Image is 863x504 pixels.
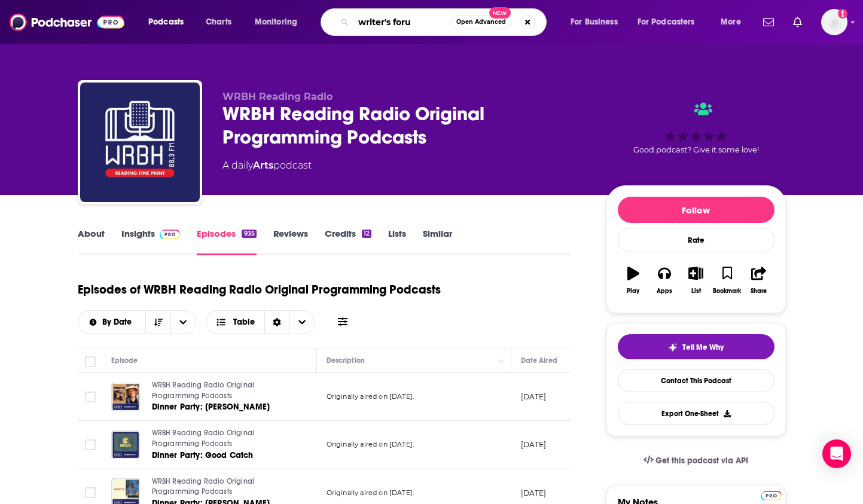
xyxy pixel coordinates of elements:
div: Episode [111,353,138,368]
a: WRBH Reading Radio Original Programming Podcasts [152,428,295,449]
span: WRBH Reading Radio Original Programming Podcasts [152,477,255,496]
img: tell me why sparkle [668,343,678,352]
span: Good podcast? Give it some love! [633,145,759,154]
button: open menu [246,13,313,32]
img: Podchaser Pro [761,491,782,500]
span: Open Advanced [456,19,506,25]
button: Follow [618,197,774,223]
span: Originally aired on [DATE]. [327,392,414,401]
h2: Choose List sort [78,310,197,334]
span: Toggle select row [85,487,96,498]
span: Dinner Party: [PERSON_NAME] [152,402,270,412]
a: Similar [423,228,452,255]
a: About [78,228,105,255]
span: For Podcasters [638,14,695,30]
span: Table [233,318,255,326]
input: Search podcasts, credits, & more... [353,13,451,32]
span: WRBH Reading Radio [222,91,333,102]
button: Export One-Sheet [618,402,774,425]
span: Get this podcast via API [655,456,748,466]
button: open menu [78,318,146,326]
div: Description [327,353,365,368]
div: Search podcasts, credits, & more... [332,8,558,36]
span: Toggle select row [85,439,96,450]
a: Get this podcast via API [634,446,758,475]
a: Show notifications dropdown [788,12,807,32]
a: WRBH Reading Radio Original Programming Podcasts [152,380,295,401]
p: [DATE] [521,392,547,402]
span: New [489,7,511,19]
a: InsightsPodchaser Pro [121,228,181,255]
span: Originally aired on [DATE]. [327,440,414,448]
span: By Date [102,318,136,326]
img: User Profile [821,9,847,35]
button: open menu [712,13,756,32]
h1: Episodes of WRBH Reading Radio Original Programming Podcasts [78,282,441,297]
button: Sort Direction [145,311,170,334]
a: Pro website [761,489,782,500]
button: List [680,259,711,302]
img: Podchaser - Follow, Share and Rate Podcasts [10,11,124,33]
div: A daily podcast [222,158,312,173]
a: Credits12 [325,228,371,255]
a: Arts [253,160,273,171]
span: More [721,14,741,30]
span: Toggle select row [85,392,96,402]
div: List [691,288,701,295]
span: For Business [571,14,618,30]
svg: Add a profile image [838,9,847,19]
span: Tell Me Why [682,343,724,352]
button: open menu [170,311,196,334]
button: Column Actions [494,354,508,368]
a: Reviews [273,228,308,255]
button: Share [743,259,774,302]
button: Open AdvancedNew [451,15,511,29]
a: Episodes935 [197,228,256,255]
p: [DATE] [521,488,547,498]
span: Podcasts [148,14,184,30]
div: Good podcast? Give it some love! [606,91,786,165]
button: Show profile menu [821,9,847,35]
a: Show notifications dropdown [758,12,779,32]
div: Rate [618,228,774,252]
button: open menu [140,13,199,32]
div: 935 [242,230,256,238]
span: WRBH Reading Radio Original Programming Podcasts [152,381,255,400]
span: Charts [206,14,231,30]
img: Podchaser Pro [160,230,181,239]
div: Sort Direction [264,311,289,334]
button: Choose View [206,310,315,334]
div: Play [627,288,639,295]
button: tell me why sparkleTell Me Why [618,334,774,359]
span: Dinner Party: Good Catch [152,450,254,460]
a: Contact This Podcast [618,369,774,392]
button: Bookmark [712,259,743,302]
a: Dinner Party: [PERSON_NAME] [152,401,295,413]
div: Bookmark [713,288,741,295]
div: Share [751,288,767,295]
button: open menu [562,13,633,32]
img: WRBH Reading Radio Original Programming Podcasts [80,83,200,202]
p: [DATE] [521,439,547,450]
span: Originally aired on [DATE]. [327,488,414,497]
div: Apps [657,288,672,295]
span: WRBH Reading Radio Original Programming Podcasts [152,429,255,448]
span: Logged in as RiverheadPublicity [821,9,847,35]
span: Monitoring [255,14,297,30]
div: Open Intercom Messenger [822,439,851,468]
a: Lists [388,228,406,255]
button: Apps [649,259,680,302]
a: Dinner Party: Good Catch [152,450,295,462]
div: 12 [362,230,371,238]
button: Play [618,259,649,302]
div: Date Aired [521,353,557,368]
button: open menu [630,13,712,32]
a: WRBH Reading Radio Original Programming Podcasts [152,476,295,497]
a: Charts [198,13,239,32]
